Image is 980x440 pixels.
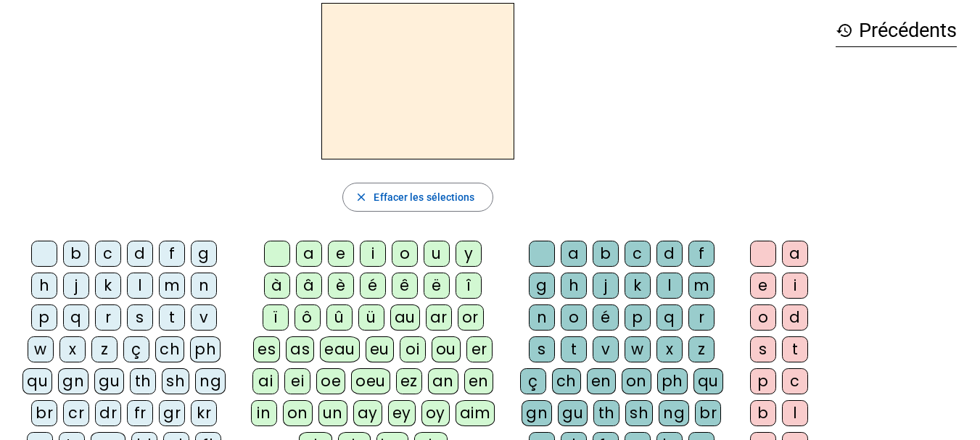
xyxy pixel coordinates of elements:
div: v [191,304,217,331]
div: o [392,241,418,267]
div: v [593,336,619,362]
div: b [63,241,89,267]
mat-icon: close [355,191,368,204]
div: t [159,304,185,331]
span: Effacer les sélections [374,188,474,206]
div: h [561,273,587,299]
div: es [253,336,280,362]
div: j [63,273,89,299]
div: é [360,273,386,299]
div: sh [625,400,653,426]
button: Effacer les sélections [342,183,493,212]
div: s [127,304,153,331]
div: n [529,304,555,331]
div: n [191,273,217,299]
div: th [130,368,156,394]
div: h [31,273,57,299]
div: b [593,241,619,267]
div: i [782,273,808,299]
div: cr [63,400,89,426]
div: gn [522,400,552,426]
div: k [95,273,121,299]
div: en [464,368,493,394]
div: qu [693,368,723,394]
div: ch [155,336,184,362]
div: ç [520,368,546,394]
div: ph [657,368,688,394]
div: ng [195,368,226,394]
div: dr [95,400,121,426]
div: as [286,336,314,362]
div: x [59,336,86,362]
div: ph [190,336,221,362]
div: eau [320,336,360,362]
h3: Précédents [836,14,957,47]
div: ay [353,400,382,426]
div: p [750,368,776,394]
div: ô [295,304,321,331]
div: u [424,241,450,267]
div: an [428,368,458,394]
div: a [782,241,808,267]
div: br [695,400,721,426]
div: è [328,273,354,299]
div: l [127,273,153,299]
div: ch [552,368,581,394]
div: z [91,336,118,362]
div: ei [284,368,310,394]
div: gn [58,368,88,394]
div: on [622,368,651,394]
div: à [264,273,290,299]
div: ai [252,368,279,394]
div: s [750,336,776,362]
div: ng [659,400,689,426]
div: y [456,241,482,267]
div: r [95,304,121,331]
div: d [656,241,683,267]
div: gu [94,368,124,394]
div: p [31,304,57,331]
div: eu [366,336,394,362]
div: q [656,304,683,331]
div: oy [421,400,450,426]
div: ez [396,368,422,394]
div: ë [424,273,450,299]
div: d [782,304,808,331]
div: s [529,336,555,362]
div: oeu [351,368,390,394]
div: c [625,241,651,267]
div: o [561,304,587,331]
div: ü [358,304,384,331]
div: l [782,400,808,426]
div: aim [456,400,495,426]
div: sh [162,368,189,394]
div: or [458,304,484,331]
div: e [750,273,776,299]
div: a [561,241,587,267]
div: ey [388,400,416,426]
div: o [750,304,776,331]
div: ê [392,273,418,299]
div: j [593,273,619,299]
div: en [587,368,616,394]
div: gr [159,400,185,426]
div: z [688,336,715,362]
div: a [296,241,322,267]
div: b [750,400,776,426]
div: th [593,400,619,426]
div: au [390,304,420,331]
div: ç [123,336,149,362]
div: q [63,304,89,331]
div: qu [22,368,52,394]
div: f [688,241,715,267]
div: on [283,400,313,426]
div: k [625,273,651,299]
div: in [251,400,277,426]
div: w [625,336,651,362]
div: oe [316,368,345,394]
div: g [191,241,217,267]
div: t [561,336,587,362]
div: d [127,241,153,267]
div: fr [127,400,153,426]
div: er [466,336,493,362]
